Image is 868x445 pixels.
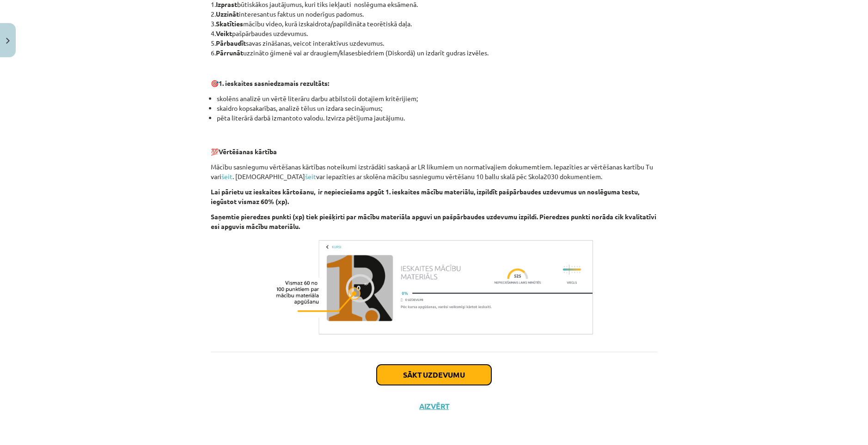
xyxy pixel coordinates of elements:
[216,19,243,28] b: Skatīties
[211,137,657,156] p: 💯
[6,38,10,44] img: icon-close-lesson-0947bae3869378f0d4975bcd49f059093ad1ed9edebbc8119c70593378902aed.svg
[219,147,277,156] b: Vērtēšanas kārtība
[216,39,246,47] b: Pārbaudīt
[216,29,232,37] b: Veikt
[219,79,329,87] strong: 1. ieskaites sasniedzamais rezultāts:
[217,94,657,103] li: skolēns analizē un vērtē literāru darbu atbilstoši dotajiem kritērijiem;
[211,78,657,88] p: 🎯
[216,10,239,18] b: Uzzināt
[211,212,656,230] b: Saņemtie pieredzes punkti (xp) tiek piešķirti par mācību materiāla apguvi un pašpārbaudes uzdevum...
[217,103,657,113] li: skaidro kopsakarības, analizē tēlus un izdara secinājumus;
[221,172,232,180] a: šeit
[216,48,243,57] b: Pārrunāt
[211,162,657,181] p: Mācību sasniegumu vērtēšanas kārtības noteikumi izstrādāti saskaņā ar LR likumiem un normatīvajie...
[305,172,316,180] a: šeit
[416,402,452,411] button: Aizvērt
[217,113,657,132] li: pēta literārā darbā izmantoto valodu. Izvirza pētījuma jautājumu.
[377,365,491,385] button: Sākt uzdevumu
[211,187,639,205] b: Lai pārietu uz ieskaites kārtošanu, ir nepieciešams apgūt 1. ieskaites mācību materiālu, izpildīt...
